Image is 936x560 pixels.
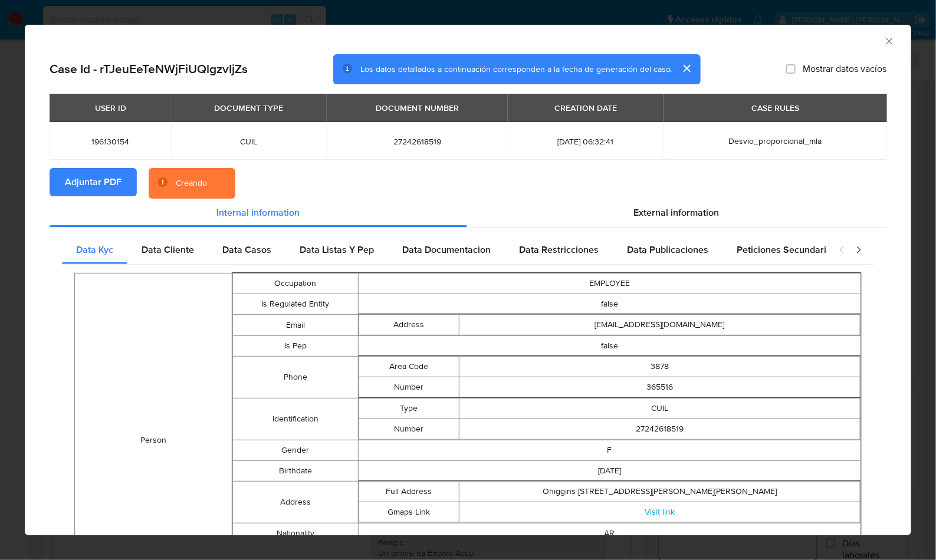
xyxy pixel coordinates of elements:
button: Adjuntar PDF [50,168,137,196]
td: CUIL [459,398,860,419]
div: DOCUMENT NUMBER [369,98,466,118]
span: Adjuntar PDF [65,169,121,195]
td: Ohiggins [STREET_ADDRESS][PERSON_NAME][PERSON_NAME] [459,481,860,502]
span: Data Publicaciones [627,243,708,256]
td: Is Regulated Entity [232,294,358,314]
td: AR [358,523,861,543]
span: Data Listas Y Pep [300,243,374,256]
span: Los datos detallados a continuación corresponden a la fecha de generación del caso. [360,63,672,75]
td: Is Pep [232,335,358,356]
span: 196130154 [64,136,157,147]
div: DOCUMENT TYPE [208,98,291,118]
td: Area Code [359,356,459,377]
td: Number [359,419,459,439]
div: Creando [176,177,207,189]
h2: Case Id - rTJeuEeTeNWjFiUQlgzvIjZs [50,61,248,77]
td: 365516 [459,377,860,397]
span: Mostrar datos vacíos [803,63,886,75]
div: Detailed internal info [62,236,827,264]
td: Occupation [232,273,358,294]
div: CASE RULES [744,98,806,118]
span: External information [634,206,720,219]
div: closure-recommendation-modal [25,25,911,535]
span: Data Cliente [142,243,194,256]
td: false [358,335,861,356]
td: Email [232,314,358,335]
td: Full Address [359,481,459,502]
td: [DATE] [358,460,861,481]
td: Address [232,481,358,523]
td: Identification [232,398,358,440]
span: Desvio_proporcional_mla [729,135,822,147]
td: 3878 [459,356,860,377]
span: 27242618519 [341,136,494,147]
td: Nationality [232,523,358,543]
td: Gender [232,440,358,460]
td: Gmaps Link [359,502,459,522]
td: [EMAIL_ADDRESS][DOMAIN_NAME] [459,314,860,335]
td: false [358,294,861,314]
span: Data Casos [222,243,271,256]
button: Cerrar ventana [884,35,894,46]
td: Number [359,377,459,397]
span: Internal information [216,206,300,219]
span: CUIL [185,136,312,147]
span: Data Restricciones [519,243,599,256]
td: F [358,440,861,460]
div: Detailed info [50,199,886,227]
a: Visit link [645,506,675,518]
span: Data Documentacion [402,243,491,256]
button: cerrar [672,54,701,83]
div: USER ID [88,98,133,118]
span: Peticiones Secundarias [737,243,836,256]
td: Address [359,314,459,335]
input: Mostrar datos vacíos [786,64,796,74]
span: Data Kyc [76,243,113,256]
td: Birthdate [232,460,358,481]
td: 27242618519 [459,419,860,439]
span: [DATE] 06:32:41 [522,136,649,147]
td: Type [359,398,459,419]
div: CREATION DATE [547,98,624,118]
td: Phone [232,356,358,398]
td: EMPLOYEE [358,273,861,294]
